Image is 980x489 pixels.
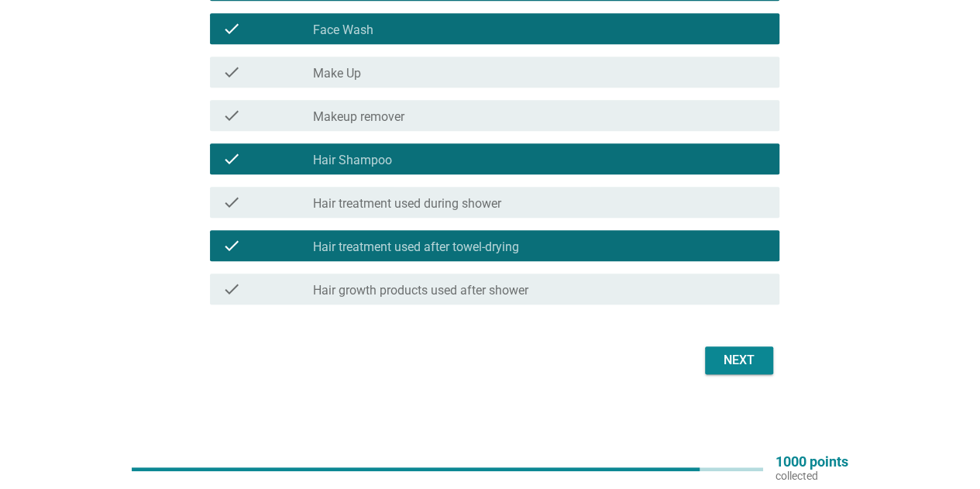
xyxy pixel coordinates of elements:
[222,150,241,168] i: check
[313,22,373,38] label: Face Wash
[313,153,392,168] label: Hair Shampoo
[222,280,241,298] i: check
[705,346,773,374] button: Next
[222,106,241,125] i: check
[222,19,241,38] i: check
[313,283,528,298] label: Hair growth products used after shower
[775,469,848,483] p: collected
[313,239,519,255] label: Hair treatment used after towel-drying
[222,236,241,255] i: check
[717,351,761,370] div: Next
[313,66,361,81] label: Make Up
[775,455,848,469] p: 1000 points
[222,63,241,81] i: check
[313,109,404,125] label: Makeup remover
[222,193,241,212] i: check
[313,196,501,212] label: Hair treatment used during shower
